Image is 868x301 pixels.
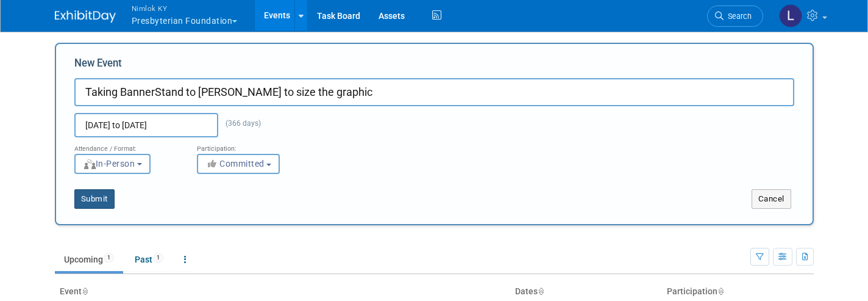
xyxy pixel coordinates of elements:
[218,119,261,128] span: (366 days)
[74,137,179,153] div: Attendance / Format:
[153,253,163,263] span: 1
[132,2,238,15] span: Nimlok KY
[55,10,116,23] img: ExhibitDay
[717,286,724,296] a: Sort by Participation Type
[74,189,115,209] button: Submit
[55,248,123,271] a: Upcoming1
[104,253,114,263] span: 1
[707,5,763,27] a: Search
[205,159,265,169] span: Committed
[197,137,302,153] div: Participation:
[538,286,544,296] a: Sort by Start Date
[74,154,151,174] button: In-Person
[74,78,794,106] input: Name of Trade Show / Conference
[74,56,122,75] label: New Event
[126,248,173,271] a: Past1
[82,286,88,296] a: Sort by Event Name
[724,12,752,21] span: Search
[83,159,135,169] span: In-Person
[197,154,280,174] button: Committed
[74,113,218,137] input: Start Date - End Date
[779,4,802,27] img: Luc Schaefer
[752,189,791,209] button: Cancel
